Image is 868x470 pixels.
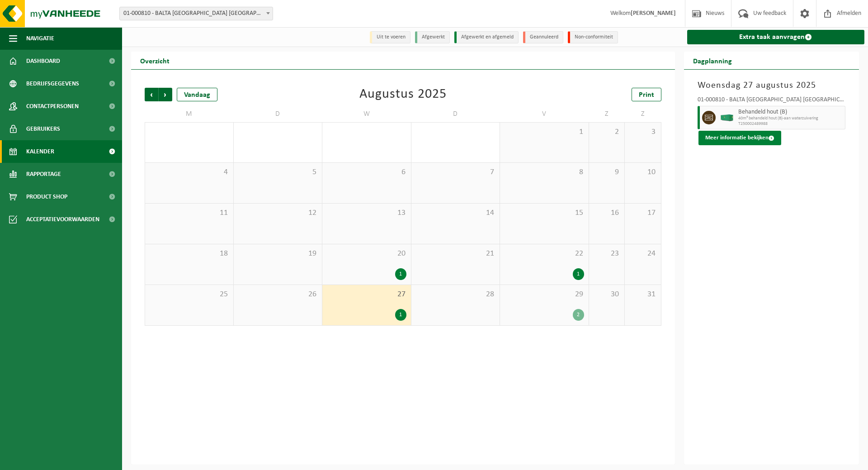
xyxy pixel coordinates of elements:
span: 6 [327,167,406,177]
img: HK-XC-40-GN-00 [720,114,734,121]
span: Kalender [26,140,54,163]
span: Behandeld hout (B) [738,109,843,116]
strong: [PERSON_NAME] [631,10,676,17]
td: V [500,106,589,122]
div: 1 [573,268,584,280]
span: 13 [327,208,406,218]
td: D [234,106,323,122]
td: W [322,106,411,122]
span: 9 [594,167,620,177]
span: 4 [150,167,229,177]
span: 16 [594,208,620,218]
span: Bedrijfsgegevens [26,72,79,95]
span: 11 [150,208,229,218]
span: Acceptatievoorwaarden [26,208,99,231]
span: T250002489988 [738,121,843,127]
span: 1 [505,127,584,137]
span: 29 [505,290,584,299]
span: Volgende [159,88,172,101]
span: 14 [416,208,495,218]
span: 12 [238,208,318,218]
div: Vandaag [177,88,217,101]
li: Afgewerkt [415,31,450,43]
span: 15 [505,208,584,218]
span: 25 [150,290,229,299]
span: 24 [629,249,656,259]
span: 28 [416,290,495,299]
h2: Dagplanning [684,52,741,69]
li: Afgewerkt en afgemeld [454,31,519,43]
span: 5 [238,167,318,177]
div: Augustus 2025 [359,88,447,101]
span: 3 [629,127,656,137]
span: 18 [150,249,229,259]
h3: Woensdag 27 augustus 2025 [698,79,846,92]
span: 27 [327,290,406,299]
span: 23 [594,249,620,259]
span: 01-000810 - BALTA OUDENAARDE NV - OUDENAARDE [119,7,273,20]
td: D [411,106,500,122]
span: 17 [629,208,656,218]
span: Print [639,91,654,99]
a: Extra taak aanvragen [687,30,865,44]
div: 1 [395,268,406,280]
button: Meer informatie bekijken [698,131,781,145]
td: Z [625,106,661,122]
span: 7 [416,167,495,177]
span: Gebruikers [26,118,60,140]
span: 01-000810 - BALTA OUDENAARDE NV - OUDENAARDE [120,7,273,20]
li: Non-conformiteit [568,31,618,43]
span: Navigatie [26,27,54,50]
td: Z [589,106,625,122]
span: 19 [238,249,318,259]
li: Uit te voeren [370,31,410,43]
a: Print [632,88,661,101]
td: M [145,106,234,122]
span: 22 [505,249,584,259]
span: Contactpersonen [26,95,79,118]
h2: Overzicht [131,52,179,69]
span: 2 [594,127,620,137]
span: 21 [416,249,495,259]
div: 1 [395,309,406,321]
span: Rapportage [26,163,61,185]
span: Dashboard [26,50,60,72]
span: 26 [238,290,318,299]
span: 40m³ behandeld hout (B)-aan waterzuivering [738,116,843,121]
span: 20 [327,249,406,259]
span: 8 [505,167,584,177]
div: 01-000810 - BALTA [GEOGRAPHIC_DATA] [GEOGRAPHIC_DATA] - [GEOGRAPHIC_DATA] [698,97,846,106]
span: 31 [629,290,656,299]
span: 10 [629,167,656,177]
span: Vorige [145,88,158,101]
li: Geannuleerd [523,31,563,43]
span: 30 [594,290,620,299]
div: 2 [573,309,584,321]
span: Product Shop [26,185,67,208]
